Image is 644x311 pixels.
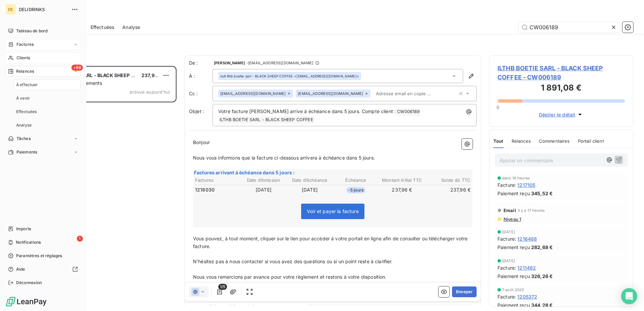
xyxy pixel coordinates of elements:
[287,186,332,194] td: [DATE]
[425,186,471,194] td: 237,96 €
[218,284,227,290] span: 1/5
[241,186,286,194] td: [DATE]
[497,302,530,309] span: Paiement reçu
[497,181,516,188] span: Facture :
[504,208,516,213] span: Email
[298,92,363,96] span: [EMAIL_ADDRESS][DOMAIN_NAME]
[301,204,364,219] span: Voir et payer la facture
[193,155,375,161] span: Nous vous informons que la facture ci-dessous arrivera à échéance dans 5 jours.
[17,149,37,155] span: Paiements
[16,28,47,34] span: Tableau de bord
[497,273,530,280] span: Paiement reçu
[193,274,387,280] span: Nous vous remercions par avance pour votre règlement et restons à votre disposition.
[539,111,576,118] span: Déplier le détail
[47,72,150,78] span: lLTHB BOETIE SARL - BLACK SHEEP COFFEE
[517,293,537,300] span: 1205372
[497,264,516,271] span: Facture :
[16,82,38,88] span: À effectuer
[517,264,536,271] span: 1211482
[396,108,421,116] span: CW006189
[193,236,469,249] span: Vous pouvez, à tout moment, cliquer sur le lien pour accéder à votre portail en ligne afin de con...
[17,55,30,61] span: Clients
[333,177,379,184] th: Échéance
[77,236,83,242] span: 1
[91,24,115,31] span: Effectuées
[531,273,553,280] span: 326,26 €
[17,136,31,142] span: Tâches
[502,288,524,292] span: 7 août 2025
[16,68,34,74] span: Relances
[578,138,604,144] span: Portail client
[502,259,515,263] span: [DATE]
[539,138,570,144] span: Commentaires
[379,186,425,194] td: 237,96 €
[497,244,530,251] span: Paiement reçu
[502,176,530,180] span: dans 16 heures
[195,186,215,193] span: 1218030
[189,73,213,79] label: À :
[241,177,286,184] th: Date d’émission
[189,60,213,66] span: De :
[220,92,286,96] span: [EMAIL_ADDRESS][DOMAIN_NAME]
[496,105,499,110] span: 0
[141,72,162,78] span: 237,96 €
[531,244,553,251] span: 282,68 €
[195,177,240,184] th: Factures
[189,90,213,97] label: Cc :
[537,111,586,118] button: Déplier le détail
[16,253,62,259] span: Paramètres et réglages
[130,89,170,95] span: prévue aujourd’hui
[503,216,521,222] span: Niveau 1
[16,266,25,272] span: Aide
[373,89,451,99] input: Adresse email en copie ...
[531,190,553,197] span: 345,52 €
[497,64,625,82] span: lLTHB BOETIE SARL - BLACK SHEEP COFFEE - CW006189
[16,109,37,115] span: Effectuées
[452,286,477,297] button: Envoyer
[517,181,535,188] span: 1217105
[193,258,393,264] span: N’hésitez pas à nous contacter si vous avez des questions ou si un point reste à clarifier.
[493,138,504,144] span: Tout
[531,302,553,309] span: 344,28 €
[219,116,314,124] span: lLTHB BOETIE SARL - BLACK SHEEP COFFEE
[71,65,83,71] span: +99
[519,22,620,33] input: Rechercher
[425,177,471,184] th: Solde dû TTC
[517,235,537,242] span: 1216488
[189,108,204,114] span: Objet :
[518,208,545,212] span: il y a 17 heures
[379,177,425,184] th: Montant initial TTC
[193,139,210,145] span: Bonjour
[194,170,295,175] span: Factures arrivant à échéance dans 5 jours :
[16,95,30,101] span: À venir
[16,226,31,232] span: Imports
[621,288,637,304] div: Open Intercom Messenger
[220,74,293,78] span: null lthb boetie sarl - BLACK SHEEP COFFEE
[497,190,530,197] span: Paiement reçu
[17,41,34,47] span: Factures
[512,138,531,144] span: Relances
[5,4,16,15] div: DE
[220,74,359,78] div: <[EMAIL_ADDRESS][DOMAIN_NAME]>
[497,82,625,95] h3: 1 891,08 €
[32,66,176,311] div: grid
[502,230,515,234] span: [DATE]
[19,7,67,12] span: DELIDRINKS
[287,177,332,184] th: Date d’échéance
[16,280,42,286] span: Déconnexion
[497,293,516,300] span: Facture :
[5,264,80,275] a: Aide
[122,24,140,31] span: Analyse
[218,108,396,114] span: Votre facture [PERSON_NAME] arrive à échéance dans 5 jours. Compte client :
[346,187,365,193] span: -5 jours
[16,122,32,128] span: Analyse
[497,235,516,242] span: Facture :
[16,239,41,245] span: Notifications
[246,61,313,65] span: - [EMAIL_ADDRESS][DOMAIN_NAME]
[5,296,47,307] img: Logo LeanPay
[214,61,245,65] span: [PERSON_NAME]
